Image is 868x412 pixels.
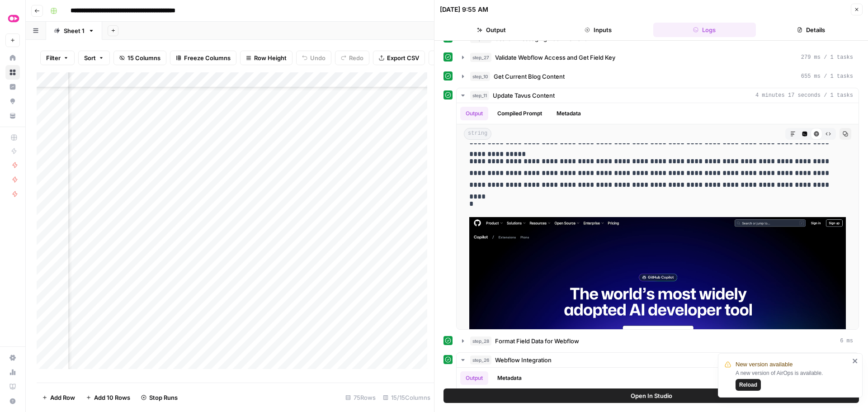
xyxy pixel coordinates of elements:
span: Export CSV [387,53,419,62]
button: Logs [653,23,756,37]
button: Workspace: Tavus Superiority [5,7,20,30]
span: 4 minutes 17 seconds / 1 tasks [755,91,853,99]
a: Home [5,51,20,65]
div: A new version of AirOps is available. [736,369,849,391]
span: string [464,128,491,140]
button: 279 ms / 1 tasks [457,50,859,65]
button: Export CSV [373,51,425,65]
span: Redo [349,53,363,62]
button: Row Height [240,51,292,65]
button: Freeze Columns [170,51,236,65]
button: Output [440,23,543,37]
a: Insights [5,80,20,94]
button: Add 10 Rows [80,390,136,405]
div: 75 Rows [342,390,379,405]
span: Undo [310,53,325,62]
span: Reload [739,381,757,389]
button: Add Row [37,390,80,405]
button: 4 minutes 17 seconds / 1 tasks [457,88,859,103]
button: close [852,357,859,365]
span: step_26 [470,355,491,365]
span: Format Field Data for Webflow [495,336,579,346]
span: New version available [736,360,793,369]
button: 15 Columns [113,51,166,65]
a: Browse [5,65,20,80]
a: Opportunities [5,94,20,109]
span: Open In Studio [631,391,672,400]
span: 15 Columns [127,53,160,62]
button: Stop Runs [136,390,183,405]
span: Stop Runs [149,393,178,402]
div: 15/15 Columns [379,390,434,405]
button: Inputs [547,23,650,37]
button: Output [460,371,488,385]
a: Your Data [5,109,20,123]
button: 3 seconds / 1 tasks [457,353,859,367]
span: Filter [46,53,61,62]
a: Learning Hub [5,379,20,394]
button: 6 ms [457,334,859,348]
span: Freeze Columns [184,53,231,62]
button: Filter [40,51,75,65]
button: Output [460,107,488,120]
a: Sheet 1 [46,22,102,40]
a: Usage [5,365,20,379]
span: 279 ms / 1 tasks [801,53,853,62]
span: Add 10 Rows [94,393,130,402]
button: Metadata [551,107,586,120]
button: Metadata [492,371,527,385]
button: Redo [335,51,369,65]
button: Undo [296,51,331,65]
div: 4 minutes 17 seconds / 1 tasks [457,103,859,329]
button: Open In Studio [443,388,859,403]
button: Sort [78,51,110,65]
div: Sheet 1 [64,26,85,35]
span: Add Row [50,393,75,402]
button: Reload [736,379,761,391]
span: Sort [84,53,96,62]
a: Settings [5,350,20,365]
div: [DATE] 9:55 AM [440,5,488,14]
span: Row Height [254,53,287,62]
button: Details [759,23,863,37]
span: step_10 [470,72,490,81]
button: Help + Support [5,394,20,408]
span: step_27 [470,53,491,62]
span: 6 ms [840,337,853,345]
button: Compiled Prompt [492,107,547,120]
span: Webflow Integration [495,355,552,365]
button: 655 ms / 1 tasks [457,69,859,84]
span: Update Tavus Content [493,91,555,100]
span: step_28 [470,336,491,346]
img: Tavus Superiority Logo [5,10,22,27]
span: step_11 [470,91,489,100]
span: Get Current Blog Content [494,72,565,81]
span: Validate Webflow Access and Get Field Key [495,53,615,62]
span: 655 ms / 1 tasks [801,72,853,81]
